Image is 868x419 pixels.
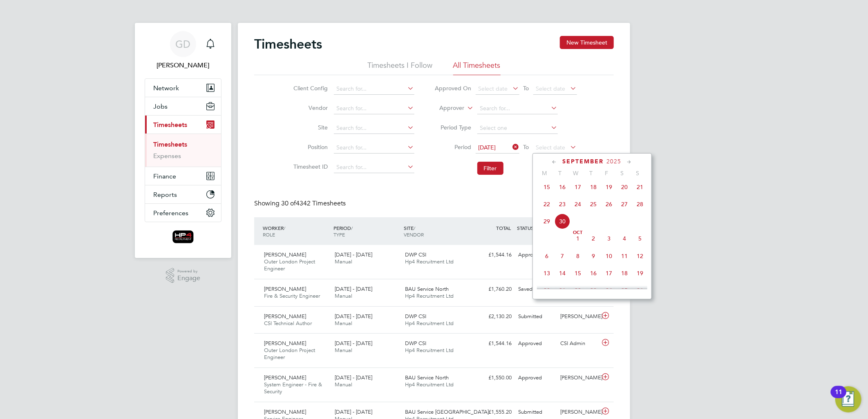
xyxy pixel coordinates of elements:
[335,251,372,258] span: [DATE] - [DATE]
[515,371,557,385] div: Approved
[570,231,586,235] span: Oct
[563,158,604,165] span: September
[601,196,617,212] span: 26
[472,248,515,262] div: £1,544.16
[335,258,352,265] span: Manual
[428,104,465,112] label: Approver
[264,285,306,292] span: [PERSON_NAME]
[515,337,557,350] div: Approved
[553,169,568,177] span: T
[291,85,328,92] label: Client Config
[281,199,296,207] span: 30 of
[334,142,414,154] input: Search for...
[176,39,191,49] span: GD
[477,162,503,175] button: Filter
[632,179,648,195] span: 21
[472,371,515,385] div: £1,550.00
[284,225,285,231] span: /
[570,231,586,246] span: 1
[586,196,601,212] span: 25
[334,103,414,114] input: Search for...
[261,221,331,242] div: WORKER
[536,144,566,151] span: Select date
[617,196,632,212] span: 27
[555,196,570,212] span: 23
[264,381,322,395] span: System Engineer - Fire & Security
[586,283,601,298] span: 23
[557,337,600,350] div: CSI Admin
[601,231,617,246] span: 3
[264,258,315,272] span: Outer London Project Engineer
[291,104,328,111] label: Vendor
[570,283,586,298] span: 22
[515,406,557,419] div: Submitted
[335,320,352,327] span: Manual
[153,209,188,217] span: Preferences
[557,310,600,323] div: [PERSON_NAME]
[153,140,187,148] a: Timesheets
[254,36,322,52] h2: Timesheets
[835,392,842,403] div: 11
[555,214,570,229] span: 30
[177,275,200,282] span: Engage
[335,347,352,354] span: Manual
[405,320,454,327] span: Hp4 Recruitment Ltd
[254,199,347,208] div: Showing
[145,97,221,115] button: Jobs
[539,283,555,298] span: 20
[153,152,181,160] a: Expenses
[601,179,617,195] span: 19
[496,225,511,231] span: TOTAL
[515,221,557,235] div: STATUS
[333,231,345,238] span: TYPE
[557,406,600,419] div: [PERSON_NAME]
[570,179,586,195] span: 17
[335,408,372,415] span: [DATE] - [DATE]
[555,248,570,264] span: 7
[479,85,508,92] span: Select date
[557,371,600,385] div: [PERSON_NAME]
[521,83,532,94] span: To
[153,84,179,92] span: Network
[477,103,558,114] input: Search for...
[537,169,553,177] span: M
[405,347,454,354] span: Hp4 Recruitment Ltd
[539,214,555,229] span: 29
[601,283,617,298] span: 24
[264,340,306,347] span: [PERSON_NAME]
[335,381,352,388] span: Manual
[586,265,601,281] span: 16
[331,221,402,242] div: PERIOD
[615,169,630,177] span: S
[264,347,315,361] span: Outer London Project Engineer
[539,179,555,195] span: 15
[435,85,472,92] label: Approved On
[632,231,648,246] span: 5
[570,248,586,264] span: 8
[405,258,454,265] span: Hp4 Recruitment Ltd
[335,374,372,381] span: [DATE] - [DATE]
[291,163,328,170] label: Timesheet ID
[536,85,566,92] span: Select date
[632,283,648,298] span: 26
[402,221,473,242] div: SITE
[617,179,632,195] span: 20
[515,283,557,296] div: Saved
[584,169,599,177] span: T
[472,310,515,323] div: £2,130.20
[334,123,414,134] input: Search for...
[472,283,515,296] div: £1,760.20
[145,116,221,134] button: Timesheets
[835,386,861,412] button: Open Resource Center, 11 new notifications
[264,374,306,381] span: [PERSON_NAME]
[405,285,449,292] span: BAU Service North
[264,292,320,299] span: Fire & Security Engineer
[586,248,601,264] span: 9
[291,124,328,131] label: Site
[335,313,372,320] span: [DATE] - [DATE]
[145,167,221,185] button: Finance
[568,169,584,177] span: W
[335,292,352,299] span: Manual
[555,283,570,298] span: 21
[145,31,221,70] a: GD[PERSON_NAME]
